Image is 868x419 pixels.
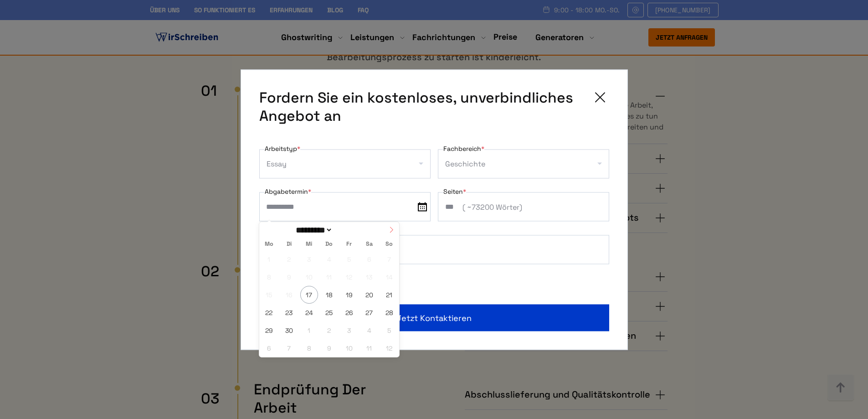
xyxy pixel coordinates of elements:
[280,339,298,357] span: Oktober 7, 2025
[265,143,300,154] label: Arbeitstyp
[360,339,378,357] span: Oktober 11, 2025
[280,250,298,268] span: September 2, 2025
[443,143,484,154] label: Fachbereich
[380,268,398,286] span: September 14, 2025
[279,241,299,247] span: Di
[340,304,358,321] span: September 26, 2025
[445,156,485,171] div: Geschichte
[320,304,338,321] span: September 25, 2025
[320,250,338,268] span: September 4, 2025
[320,339,338,357] span: Oktober 9, 2025
[259,241,279,247] span: Mo
[260,304,278,321] span: September 22, 2025
[380,321,398,339] span: Oktober 5, 2025
[280,286,298,304] span: September 16, 2025
[259,304,609,331] button: Jetzt kontaktieren
[300,321,318,339] span: Oktober 1, 2025
[260,339,278,357] span: Oktober 6, 2025
[380,304,398,321] span: September 28, 2025
[280,321,298,339] span: September 30, 2025
[280,268,298,286] span: September 9, 2025
[443,186,466,197] label: Seiten
[340,286,358,304] span: September 19, 2025
[320,286,338,304] span: September 18, 2025
[300,304,318,321] span: September 24, 2025
[300,286,318,304] span: September 17, 2025
[300,268,318,286] span: September 10, 2025
[340,321,358,339] span: Oktober 3, 2025
[260,321,278,339] span: September 29, 2025
[267,156,287,171] div: Essay
[340,250,358,268] span: September 5, 2025
[380,339,398,357] span: Oktober 12, 2025
[418,202,427,211] img: date
[259,88,584,124] span: Fordern Sie ein kostenloses, unverbindliches Angebot an
[300,250,318,268] span: September 3, 2025
[319,241,339,247] span: Do
[333,225,365,235] input: Year
[339,241,359,247] span: Fr
[340,268,358,286] span: September 12, 2025
[280,304,298,321] span: September 23, 2025
[260,286,278,304] span: September 15, 2025
[293,225,333,235] select: Month
[299,241,319,247] span: Mi
[320,321,338,339] span: Oktober 2, 2025
[340,339,358,357] span: Oktober 10, 2025
[320,268,338,286] span: September 11, 2025
[260,250,278,268] span: September 1, 2025
[360,250,378,268] span: September 6, 2025
[380,286,398,304] span: September 21, 2025
[359,241,379,247] span: Sa
[360,321,378,339] span: Oktober 4, 2025
[360,304,378,321] span: September 27, 2025
[360,286,378,304] span: September 20, 2025
[260,268,278,286] span: September 8, 2025
[379,241,399,247] span: So
[380,250,398,268] span: September 7, 2025
[360,268,378,286] span: September 13, 2025
[259,192,431,221] input: date
[265,186,311,197] label: Abgabetermin
[300,339,318,357] span: Oktober 8, 2025
[396,311,472,324] span: Jetzt kontaktieren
